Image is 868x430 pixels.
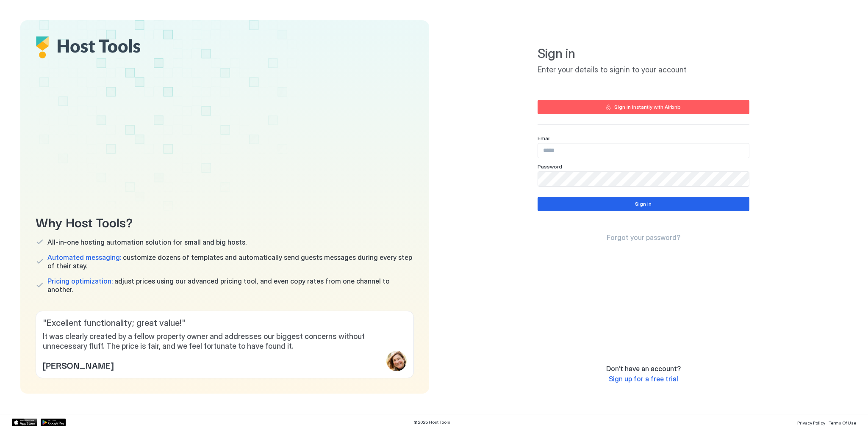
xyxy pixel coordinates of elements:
a: Google Play Store [41,419,66,426]
div: Sign in instantly with Airbnb [614,103,681,111]
div: profile [386,351,407,371]
a: Terms Of Use [829,418,856,427]
a: Sign up for a free trial [609,375,678,383]
span: Privacy Policy [797,420,825,425]
span: [PERSON_NAME] [43,358,114,371]
a: Forgot your password? [607,233,680,242]
span: Pricing optimization: [47,277,113,285]
span: © 2025 Host Tools [413,419,450,425]
input: Input Field [538,172,749,186]
a: App Store [12,419,37,426]
span: It was clearly created by a fellow property owner and addresses our biggest concerns without unne... [43,332,407,351]
span: Automated messaging: [47,253,121,262]
span: Email [538,135,551,141]
input: Input Field [538,143,749,158]
span: " Excellent functionality; great value! " [43,318,407,328]
span: Enter your details to signin to your account [538,65,749,75]
span: Sign up for a free trial [609,375,678,383]
span: Password [538,163,562,170]
span: Why Host Tools? [36,212,414,231]
span: customize dozens of templates and automatically send guests messages during every step of their s... [47,253,414,270]
div: Sign in [635,200,652,208]
span: Terms Of Use [829,420,856,425]
a: Privacy Policy [797,418,825,427]
button: Sign in instantly with Airbnb [538,100,749,114]
span: Sign in [538,46,749,62]
span: adjust prices using our advanced pricing tool, and even copy rates from one channel to another. [47,277,414,294]
button: Sign in [538,197,749,211]
span: Don't have an account? [606,364,681,373]
span: All-in-one hosting automation solution for small and big hosts. [47,238,247,246]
